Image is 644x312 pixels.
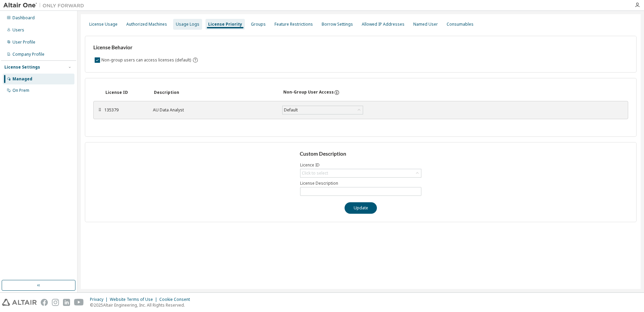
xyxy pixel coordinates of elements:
[93,44,197,51] h3: License Behavior
[413,22,438,27] div: Named User
[345,202,377,214] button: Update
[192,57,198,63] svg: By default any user not assigned to any group can access any license. Turn this setting off to di...
[90,297,110,302] div: Privacy
[4,64,40,70] div: License Settings
[447,22,474,27] div: Consumables
[153,107,274,113] div: AU Data Analyst
[300,162,421,168] label: Licence ID
[362,22,405,27] div: Allowed IP Addresses
[300,181,421,186] label: License Description
[101,56,192,64] label: Non-group users can access licenses (default)
[89,22,118,27] div: License Usage
[275,22,313,27] div: Feature Restrictions
[283,106,363,114] div: Default
[300,151,422,157] h3: Custom Description
[302,171,328,176] div: Click to select
[41,299,48,306] img: facebook.svg
[74,299,84,306] img: youtube.svg
[104,107,145,113] div: 135379
[105,90,146,95] div: License ID
[12,52,44,57] div: Company Profile
[110,297,159,302] div: Website Terms of Use
[208,22,242,27] div: License Priority
[12,15,35,21] div: Dashboard
[3,2,88,9] img: Altair One
[98,107,102,113] div: ⠿
[90,302,194,308] p: © 2025 Altair Engineering, Inc. All Rights Reserved.
[283,106,299,114] div: Default
[2,299,37,306] img: altair_logo.svg
[159,297,194,302] div: Cookie Consent
[154,90,275,95] div: Description
[12,27,24,33] div: Users
[126,22,167,27] div: Authorized Machines
[12,40,35,45] div: User Profile
[300,169,421,177] div: Click to select
[12,76,32,82] div: Managed
[63,299,70,306] img: linkedin.svg
[176,22,199,27] div: Usage Logs
[283,89,334,96] div: Non-Group User Access
[52,299,59,306] img: instagram.svg
[322,22,353,27] div: Borrow Settings
[12,88,29,93] div: On Prem
[251,22,266,27] div: Groups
